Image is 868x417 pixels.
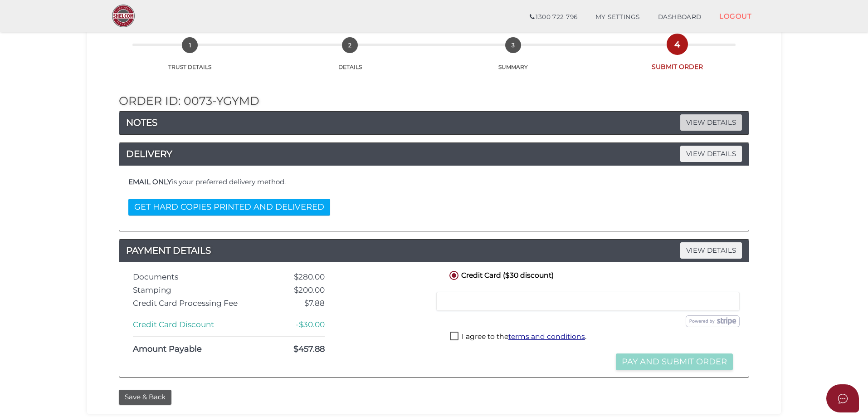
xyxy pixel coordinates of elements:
div: $200.00 [258,286,332,294]
div: Stamping [126,286,258,294]
div: -$30.00 [258,320,332,329]
h4: DELIVERY [119,147,749,161]
b: EMAIL ONLY [128,177,172,186]
h4: NOTES [119,115,749,130]
a: LOGOUT [710,7,761,25]
a: 2DETAILS [270,47,430,71]
img: stripe.png [686,315,740,327]
div: Amount Payable [126,345,258,354]
label: I agree to the . [450,332,586,343]
h4: PAYMENT DETAILS [119,243,749,258]
a: DELIVERYVIEW DETAILS [119,147,749,161]
div: $7.88 [258,299,332,308]
label: Credit Card ($30 discount) [448,269,554,280]
button: Save & Back [119,390,171,405]
a: terms and conditions [508,332,585,341]
a: 3SUMMARY [430,47,596,71]
a: 4SUBMIT ORDER [596,46,758,71]
div: Credit Card Processing Fee [126,299,258,308]
a: NOTESVIEW DETAILS [119,115,749,130]
a: PAYMENT DETAILSVIEW DETAILS [119,243,749,258]
div: $457.88 [258,345,332,354]
div: Credit Card Discount [126,320,258,329]
button: GET HARD COPIES PRINTED AND DELIVERED [128,199,330,216]
h4: is your preferred delivery method. [128,178,740,186]
a: 1300 722 796 [521,8,586,26]
a: DASHBOARD [649,8,711,26]
a: 1TRUST DETAILS [110,47,270,71]
button: Open asap [826,384,859,412]
a: MY SETTINGS [586,8,649,26]
span: VIEW DETAILS [680,242,742,258]
button: Pay and Submit Order [616,353,733,370]
span: 2 [342,37,358,53]
span: 3 [505,37,521,53]
span: 4 [669,36,685,52]
div: $280.00 [258,273,332,281]
span: 1 [182,37,198,53]
span: VIEW DETAILS [680,114,742,130]
div: Documents [126,273,258,281]
h2: Order ID: 0073-YGYMd [119,95,749,108]
iframe: Secure card payment input frame [442,297,734,305]
span: VIEW DETAILS [680,146,742,162]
